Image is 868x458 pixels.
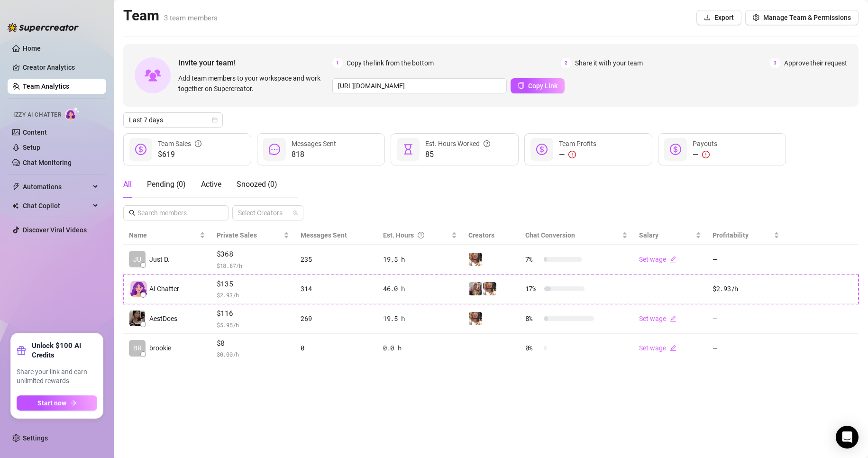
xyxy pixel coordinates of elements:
td: — [707,245,785,275]
a: Chat Monitoring [23,159,72,166]
span: calendar [212,117,218,123]
th: Creators [463,226,519,245]
span: exclamation-circle [568,151,576,158]
span: Profitability [713,231,749,239]
span: team [292,210,298,216]
span: Messages Sent [301,231,347,239]
span: 3 team members [164,14,218,22]
a: Creator Analytics [23,60,99,75]
span: Approve their request [784,58,847,68]
div: Pending ( 0 ) [147,179,186,190]
button: Copy Link [511,78,565,93]
span: 1 [332,58,343,68]
span: 85 [425,149,490,160]
span: $116 [217,308,290,319]
span: exclamation-circle [702,151,710,158]
span: AestDoes [149,313,177,324]
span: Salary [639,231,658,239]
button: Export [696,10,741,25]
span: dollar-circle [670,144,681,155]
a: Settings [23,434,48,442]
img: Aest [483,282,496,295]
span: Copy Link [528,82,557,90]
div: 0 [301,343,371,353]
a: Set wageedit [639,344,676,352]
span: thunderbolt [12,183,20,191]
span: Chat Conversion [525,231,575,239]
div: 0.0 h [383,343,457,353]
a: Discover Viral Videos [23,226,87,234]
span: Payouts [693,140,717,147]
div: — [693,149,717,160]
span: Snoozed ( 0 ) [237,180,277,189]
div: Est. Hours [383,230,450,240]
span: Add team members to your workspace and work together on Supercreator. [178,73,329,94]
strong: Unlock $100 AI Credits [32,341,97,360]
img: izzy-ai-chatter-avatar-DDCN_rTZ.svg [130,281,147,297]
span: Invite your team! [178,57,332,69]
img: AI Chatter [65,107,80,120]
span: setting [753,14,759,21]
span: question-circle [484,138,490,149]
span: 0 % [525,343,540,353]
img: Aest [469,282,482,295]
span: $619 [158,149,201,160]
div: 19.5 h [383,313,457,324]
span: gift [17,346,26,355]
td: — [707,304,785,334]
div: Open Intercom Messenger [836,426,859,449]
div: All [123,179,132,190]
button: Start nowarrow-right [17,395,97,411]
span: Messages Sent [292,140,336,147]
span: 818 [292,149,336,160]
a: Set wageedit [639,256,676,263]
img: AestDoes [129,311,145,326]
span: 17 % [525,284,540,294]
img: Aest [469,253,482,266]
span: search [129,210,136,216]
span: $ 18.87 /h [217,261,290,270]
span: edit [670,256,676,263]
span: Team Profits [559,140,596,147]
div: 235 [301,254,371,265]
th: Name [123,226,211,245]
span: JU [133,254,141,265]
span: Share it with your team [575,58,643,68]
span: Start now [37,399,66,407]
div: 314 [301,284,371,294]
span: $135 [217,278,290,290]
span: dollar-circle [536,144,548,155]
span: download [704,14,711,21]
span: Manage Team & Permissions [763,14,851,21]
h2: Team [123,7,218,25]
a: Set wageedit [639,315,676,322]
button: Manage Team & Permissions [745,10,859,25]
span: edit [670,315,676,322]
span: message [269,144,280,155]
span: Last 7 days [129,113,217,127]
span: $ 5.95 /h [217,320,290,330]
span: Active [201,180,221,189]
div: 269 [301,313,371,324]
a: Home [23,45,41,52]
a: Content [23,128,47,136]
div: Est. Hours Worked [425,138,490,149]
span: Izzy AI Chatter [13,110,61,119]
span: $0 [217,338,290,349]
span: AI Chatter [149,284,179,294]
div: 19.5 h [383,254,457,265]
span: 3 [770,58,780,68]
span: arrow-right [70,400,77,406]
input: Search members [137,208,215,218]
span: brookie [149,343,171,353]
span: hourglass [402,144,414,155]
span: question-circle [418,230,424,240]
span: $ 0.00 /h [217,349,290,359]
span: 2 [561,58,571,68]
img: Chat Copilot [12,202,18,209]
span: copy [518,82,524,89]
div: 46.0 h [383,284,457,294]
span: 7 % [525,254,540,265]
span: Copy the link from the bottom [347,58,434,68]
td: — [707,334,785,364]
